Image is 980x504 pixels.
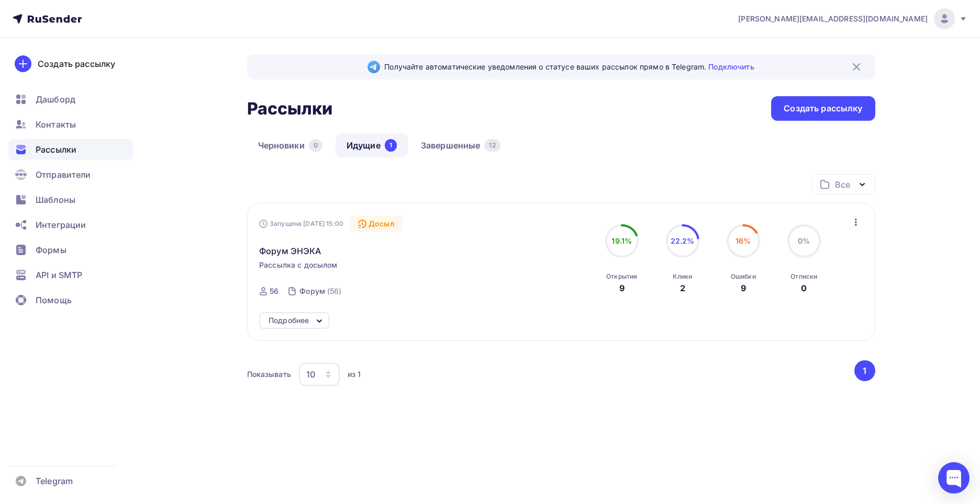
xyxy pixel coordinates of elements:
[741,282,746,294] div: 9
[36,219,86,231] span: Интеграции
[269,314,309,327] div: Подробнее
[298,362,340,386] button: 10
[385,139,397,152] div: 1
[8,89,133,110] a: Дашборд
[309,139,322,152] div: 0
[784,102,862,114] div: Создать рассылку
[731,272,756,281] div: Ошибки
[38,58,115,70] div: Создать рассылку
[367,61,380,73] img: Telegram
[259,220,343,228] div: Запущена [DATE] 15:00
[247,133,333,157] a: Черновики0
[673,272,692,281] div: Клики
[348,369,361,380] div: из 1
[8,189,133,210] a: Шаблоны
[8,239,133,260] a: Формы
[611,236,632,245] span: 19.1%
[336,133,408,157] a: Идущие1
[708,62,754,71] a: Подключить
[259,260,338,270] span: Рассылка с досылом
[738,14,928,24] span: [PERSON_NAME][EMAIL_ADDRESS][DOMAIN_NAME]
[606,272,637,281] div: Открытия
[247,98,333,119] h2: Рассылки
[36,475,73,487] span: Telegram
[671,236,695,245] span: 22.2%
[327,286,342,296] div: (56)
[259,245,321,257] span: Форум ЭНЭКА
[298,283,342,300] a: Форум (56)
[8,164,133,185] a: Отправители
[36,143,76,156] span: Рассылки
[36,294,72,306] span: Помощь
[270,286,279,296] div: 56
[384,62,754,72] span: Получайте автоматические уведомления о статусе ваших рассылок прямо в Telegram.
[8,139,133,160] a: Рассылки
[790,272,817,281] div: Отписки
[306,368,315,381] div: 10
[36,93,75,106] span: Дашборд
[36,193,75,206] span: Шаблоны
[619,282,625,294] div: 9
[736,236,751,245] span: 16%
[484,139,500,152] div: 12
[350,215,403,232] div: Досыл
[852,360,875,381] ul: Pagination
[247,369,291,380] div: Показывать
[812,174,875,194] button: Все
[299,286,325,296] div: Форум
[738,8,967,29] a: [PERSON_NAME][EMAIL_ADDRESS][DOMAIN_NAME]
[8,114,133,135] a: Контакты
[835,178,850,191] div: Все
[854,360,875,381] button: Go to page 1
[798,236,810,245] span: 0%
[410,133,511,157] a: Завершенные12
[36,118,76,131] span: Контакты
[680,282,685,294] div: 2
[36,269,82,281] span: API и SMTP
[801,282,807,294] div: 0
[36,168,91,181] span: Отправители
[36,244,66,256] span: Формы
